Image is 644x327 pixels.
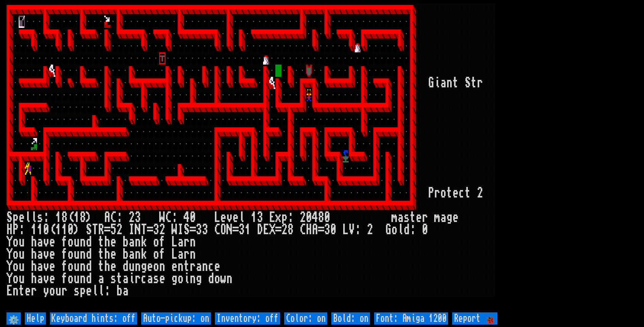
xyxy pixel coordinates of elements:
[74,248,80,260] div: u
[61,224,68,236] div: 1
[123,248,129,260] div: b
[233,211,239,224] div: e
[86,273,92,285] div: d
[49,273,55,285] div: e
[171,224,178,236] div: W
[349,224,355,236] div: V
[453,77,459,89] div: t
[159,236,165,248] div: f
[178,260,184,273] div: n
[440,187,446,199] div: o
[104,211,110,224] div: A
[110,236,116,248] div: e
[98,260,104,273] div: t
[330,224,336,236] div: 0
[19,236,25,248] div: u
[86,260,92,273] div: d
[37,211,43,224] div: s
[208,260,214,273] div: c
[434,211,440,224] div: m
[37,224,43,236] div: 1
[190,273,196,285] div: n
[404,211,410,224] div: s
[123,285,129,297] div: a
[312,211,318,224] div: 4
[104,236,110,248] div: h
[306,211,312,224] div: 0
[239,211,245,224] div: l
[129,236,135,248] div: a
[129,260,135,273] div: u
[80,248,86,260] div: n
[214,273,220,285] div: o
[318,224,324,236] div: =
[110,248,116,260] div: e
[141,248,147,260] div: k
[300,211,306,224] div: 2
[398,211,404,224] div: a
[86,236,92,248] div: d
[404,224,410,236] div: d
[80,236,86,248] div: n
[391,224,398,236] div: o
[116,273,123,285] div: t
[220,224,226,236] div: O
[6,236,13,248] div: Y
[19,211,25,224] div: e
[220,211,226,224] div: e
[318,211,324,224] div: 8
[233,224,239,236] div: =
[98,285,104,297] div: l
[477,187,483,199] div: 2
[159,248,165,260] div: f
[202,260,208,273] div: n
[440,211,446,224] div: a
[31,260,37,273] div: h
[61,273,68,285] div: f
[239,224,245,236] div: 3
[312,224,318,236] div: A
[116,211,123,224] div: :
[453,187,459,199] div: e
[190,260,196,273] div: r
[410,211,416,224] div: t
[422,224,428,236] div: 0
[190,236,196,248] div: n
[385,224,391,236] div: G
[37,260,43,273] div: a
[49,248,55,260] div: e
[110,211,116,224] div: C
[98,224,104,236] div: R
[178,273,184,285] div: o
[98,236,104,248] div: t
[391,211,398,224] div: m
[31,224,37,236] div: 1
[98,248,104,260] div: t
[159,273,165,285] div: e
[25,312,46,325] input: Help
[49,236,55,248] div: e
[434,187,440,199] div: r
[226,273,233,285] div: n
[80,285,86,297] div: p
[43,211,49,224] div: :
[80,211,86,224] div: 8
[6,312,21,325] input: ⚙️
[74,211,80,224] div: 1
[135,260,141,273] div: n
[147,260,153,273] div: e
[171,260,178,273] div: e
[226,211,233,224] div: v
[61,260,68,273] div: f
[398,224,404,236] div: l
[446,211,453,224] div: g
[6,248,13,260] div: Y
[159,224,165,236] div: 2
[110,273,116,285] div: s
[190,211,196,224] div: 0
[68,248,74,260] div: o
[226,224,233,236] div: N
[129,248,135,260] div: a
[129,273,135,285] div: i
[74,285,80,297] div: s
